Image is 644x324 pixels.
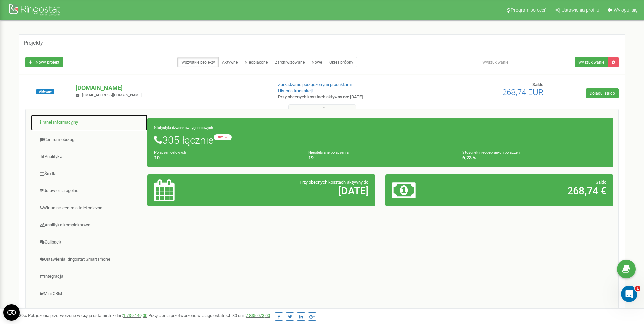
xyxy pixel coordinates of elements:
[271,57,308,67] a: Zarchiwizowane
[462,155,606,160] h4: 6,23 %
[621,286,637,302] iframe: Intercom live chat
[31,166,148,182] a: Środki
[3,304,20,321] button: Open CMP widget
[31,302,148,319] a: Call tracking
[502,88,543,97] span: 268,74 EUR
[31,268,148,285] a: Integracja
[218,57,241,67] a: Aktywne
[278,94,419,100] p: Przy obecnych kosztach aktywny do: [DATE]
[575,57,608,67] button: Wyszukiwanie
[154,125,213,130] small: Statystyki dzwonków tygodniowych
[511,7,547,13] span: Program poleceń
[614,7,637,13] span: Wyloguj się
[562,7,599,13] span: Ustawienia profilu
[31,200,148,216] a: Wirtualna centrala telefoniczna
[24,40,43,46] h5: Projekty
[214,134,232,140] small: -302
[246,313,270,318] a: 7 835 073,00
[31,148,148,165] a: Analityka
[586,88,619,98] a: Doładuj saldo
[308,150,349,155] small: Nieodebrane połączenia
[36,89,54,94] span: Aktywny
[31,183,148,199] a: Ustawienia ogólne
[31,251,148,268] a: Ustawienia Ringostat Smart Phone
[478,57,575,67] input: Wyszukiwanie
[308,155,452,160] h4: 19
[82,93,142,97] span: [EMAIL_ADDRESS][DOMAIN_NAME]
[532,82,543,87] span: Saldo
[31,132,148,148] a: Centrum obsługi
[154,155,298,160] h4: 10
[177,57,219,67] a: Wszystkie projekty
[229,185,368,196] h2: [DATE]
[308,57,326,67] a: Nowe
[326,57,357,67] a: Okres próbny
[154,134,606,146] h1: 305 łącznie
[278,82,352,87] a: Zarządzanie podłączonymi produktami
[28,313,147,318] span: Połączenia przetworzone w ciągu ostatnich 7 dni :
[148,313,270,318] span: Połączenia przetworzone w ciągu ostatnich 30 dni :
[300,180,368,185] span: Przy obecnych kosztach aktywny do
[278,88,313,93] a: Historia transakcji
[31,217,148,233] a: Analityka kompleksowa
[25,57,63,67] a: Nowy projekt
[467,185,606,196] h2: 268,74 €
[635,286,640,291] span: 1
[31,114,148,131] a: Panel Informacyjny
[154,150,186,155] small: Połączeń celowych
[31,234,148,251] a: Callback
[76,84,267,92] p: [DOMAIN_NAME]
[462,150,520,155] small: Stosunek nieodebranych połączeń
[123,313,147,318] a: 1 739 149,00
[596,180,606,185] span: Saldo
[31,285,148,302] a: Mini CRM
[241,57,271,67] a: Nieopłacone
